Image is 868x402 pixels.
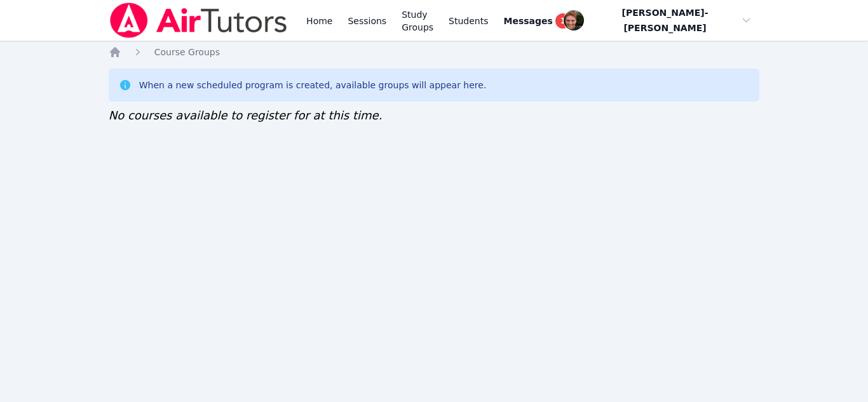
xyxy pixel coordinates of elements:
[109,109,383,122] span: No courses available to register for at this time.
[154,47,220,57] span: Course Groups
[109,3,288,38] img: Air Tutors
[139,79,487,91] div: When a new scheduled program is created, available groups will appear here.
[109,46,760,58] nav: Breadcrumb
[154,46,220,58] a: Course Groups
[504,15,553,27] span: Messages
